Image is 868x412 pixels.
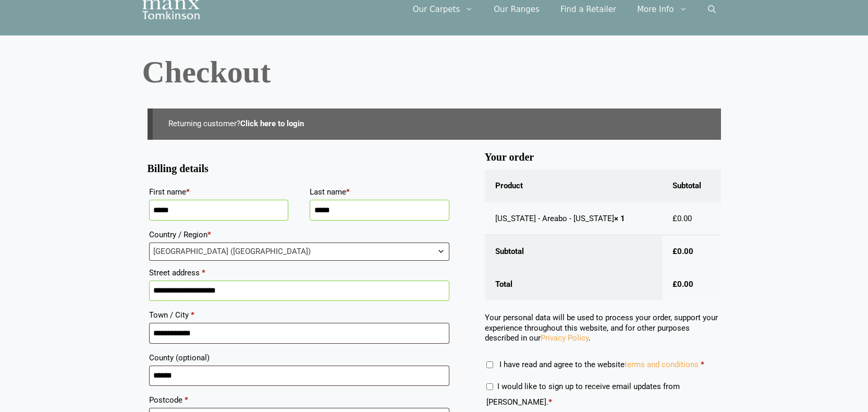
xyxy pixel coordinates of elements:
[673,247,693,256] bdi: 0.00
[485,202,663,236] td: [US_STATE] - Areabo - [US_STATE]
[150,243,449,260] span: United Kingdom (UK)
[625,360,699,369] a: terms and conditions
[673,247,677,256] span: £
[149,184,289,200] label: First name
[673,280,677,289] span: £
[499,360,699,369] span: I have read and agree to the website
[486,383,493,390] input: I would like to sign up to receive email updates from [PERSON_NAME].
[662,169,720,202] th: Subtotal
[485,268,663,301] th: Total
[485,313,721,344] p: Your personal data will be used to process your order, support your experience throughout this we...
[149,243,449,261] span: Country / Region
[673,214,677,223] span: £
[310,184,449,200] label: Last name
[149,227,449,243] label: Country / Region
[485,235,663,268] th: Subtotal
[673,214,692,223] bdi: 0.00
[673,280,693,289] bdi: 0.00
[240,119,304,128] a: Click here to login
[148,167,451,171] h3: Billing details
[149,392,449,408] label: Postcode
[176,353,210,362] span: (optional)
[486,382,680,407] label: I would like to sign up to receive email updates from [PERSON_NAME].
[149,265,449,281] label: Street address
[142,56,726,88] h1: Checkout
[485,169,663,202] th: Product
[485,155,721,160] h3: Your order
[149,350,449,366] label: County
[149,307,449,323] label: Town / City
[541,333,589,343] a: Privacy Policy
[486,361,493,368] input: I have read and agree to the websiteterms and conditions *
[614,214,625,223] strong: × 1
[701,360,704,369] abbr: required
[148,108,721,140] div: Returning customer?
